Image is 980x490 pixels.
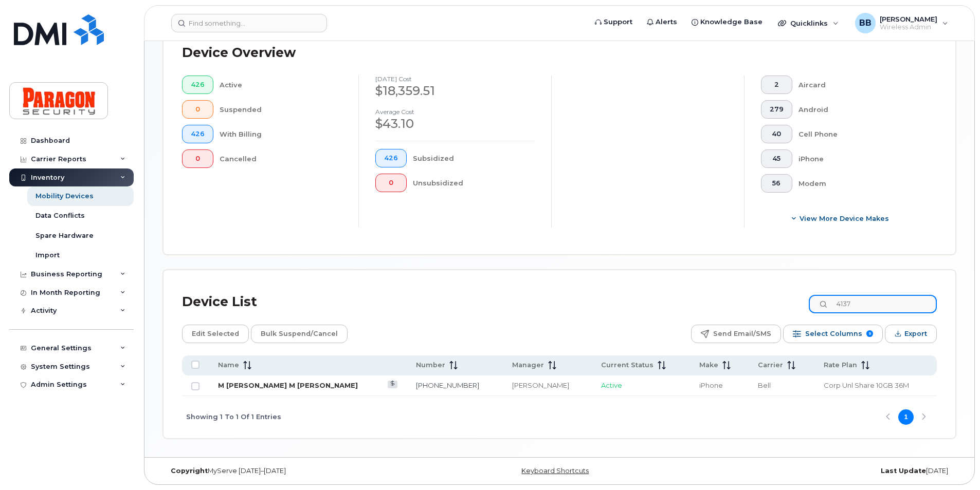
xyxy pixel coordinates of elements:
div: Modem [798,174,921,193]
div: Suspended [220,100,342,119]
button: 426 [182,125,213,143]
a: Alerts [640,12,684,32]
span: iPhone [699,381,723,389]
div: Android [798,100,921,119]
div: [DATE] [692,467,956,475]
span: Support [604,17,632,27]
span: Edit Selected [192,326,239,342]
span: Showing 1 To 1 Of 1 Entries [186,409,281,425]
button: 56 [761,174,792,193]
div: $18,359.51 [375,82,535,100]
button: Select Columns 9 [783,325,883,343]
button: Edit Selected [182,325,249,343]
strong: Last Update [881,467,926,475]
div: Active [220,76,342,94]
a: View Last Bill [388,381,397,388]
span: 56 [770,179,784,187]
div: Quicklinks [771,13,846,33]
span: Rate Plan [824,361,857,370]
span: 9 [866,330,873,337]
button: Export [885,325,937,343]
span: BB [859,17,872,29]
input: Search Device List ... [809,295,937,313]
div: Cell Phone [798,125,921,143]
button: 0 [182,100,213,119]
span: Active [601,381,622,389]
a: M [PERSON_NAME] M [PERSON_NAME] [218,381,358,389]
div: $43.10 [375,115,535,133]
span: Send Email/SMS [713,326,771,342]
a: Knowledge Base [684,12,770,32]
span: 2 [770,81,784,89]
button: 426 [182,76,213,94]
span: View More Device Makes [800,214,889,223]
button: Send Email/SMS [691,325,781,343]
span: Quicklinks [790,19,828,27]
div: MyServe [DATE]–[DATE] [163,467,427,475]
button: 40 [761,125,792,143]
span: 0 [384,179,398,187]
div: iPhone [798,149,921,168]
span: Name [218,361,239,370]
span: Make [699,361,718,370]
div: Barb Burling [848,13,955,33]
span: Knowledge Base [700,17,763,27]
span: Manager [512,361,544,370]
button: 279 [761,100,792,119]
div: With Billing [220,125,342,143]
span: 0 [191,155,205,163]
strong: Copyright [171,467,208,475]
input: Find something... [171,14,327,32]
span: Wireless Admin [880,23,937,31]
span: 279 [770,105,784,114]
h4: Average cost [375,108,535,115]
button: View More Device Makes [761,209,920,228]
span: Bell [758,381,771,389]
button: Page 1 [898,409,914,425]
span: Carrier [758,361,783,370]
span: 0 [191,105,205,114]
button: 0 [182,149,213,168]
span: Corp Unl Share 10GB 36M [824,381,909,389]
span: Select Columns [805,326,862,342]
button: 426 [375,149,407,167]
span: 426 [384,154,398,162]
a: Support [588,12,640,32]
span: Export [904,326,927,342]
button: 2 [761,76,792,94]
div: Unsubsidized [413,174,535,192]
a: Keyboard Shortcuts [521,467,589,475]
span: 45 [770,155,784,163]
span: 40 [770,130,784,138]
span: 426 [191,130,205,138]
span: Bulk Suspend/Cancel [261,326,338,342]
span: 426 [191,81,205,89]
button: 0 [375,174,407,192]
h4: [DATE] cost [375,76,535,82]
button: 45 [761,149,792,168]
a: [PHONE_NUMBER] [416,381,479,389]
div: Device List [182,289,257,315]
span: Number [416,361,445,370]
button: Bulk Suspend/Cancel [251,325,348,343]
div: Subsidized [413,149,535,167]
div: Aircard [798,76,921,94]
span: Current Status [601,361,654,370]
div: Cancelled [220,149,342,168]
div: [PERSON_NAME] [512,381,583,390]
span: Alerts [656,17,677,27]
span: [PERSON_NAME] [880,15,937,23]
div: Device Overview [182,40,296,66]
